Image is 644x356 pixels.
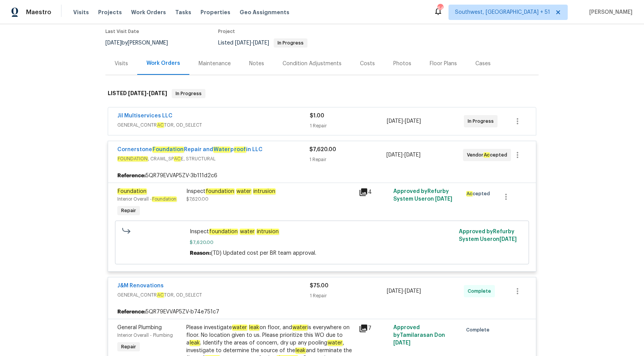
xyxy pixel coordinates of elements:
em: foundation [209,229,238,235]
span: Repair [118,343,139,351]
div: 4 [359,188,389,197]
em: intrusion [256,229,279,235]
div: 641 [437,5,443,12]
span: Tasks [175,10,191,15]
span: Complete [468,287,494,295]
span: Last Visit Date [105,29,139,34]
span: Southwest, [GEOGRAPHIC_DATA] + 51 [455,8,550,16]
span: Inspect [190,228,455,236]
span: Maestro [26,8,51,16]
b: Reference: [117,172,146,180]
div: 1 Repair [310,122,387,130]
em: leak [249,325,260,331]
span: Work Orders [131,8,166,16]
span: In Progress [468,117,497,125]
em: water [327,340,343,346]
span: [DATE] [149,91,167,96]
em: foundation [205,188,235,194]
em: water [292,325,307,331]
em: intrusion [253,188,276,194]
span: Listed [218,40,307,46]
span: Interior Overall - [117,197,177,201]
div: 7 [359,324,389,333]
span: - [387,287,421,295]
span: Complete [466,326,493,334]
span: [DATE] [404,152,421,158]
em: AC [157,122,164,128]
div: 1 Repair [309,156,386,163]
span: [DATE] [387,288,403,294]
span: In Progress [172,90,205,97]
span: [DATE] [435,196,452,202]
span: - [386,151,421,159]
span: [DATE] [386,152,402,158]
em: water [232,325,247,331]
div: Maintenance [199,60,231,68]
div: 5QR79EVVAP5ZV-b74e751c7 [108,305,536,319]
div: Visits [115,60,128,68]
em: water [240,229,255,235]
span: [DATE] [253,40,269,46]
em: water [236,188,251,194]
span: cepted [466,190,493,198]
em: Foundation [117,188,147,194]
h6: LISTED [108,89,167,98]
span: - [387,117,421,125]
em: Ac [483,152,490,158]
span: [DATE] [387,119,403,124]
em: Foundation [152,147,184,153]
span: Project [218,29,235,34]
span: Approved by Tamilarasan D on [393,325,445,346]
em: Ac [466,191,473,196]
em: leak [295,348,306,354]
span: (TD) Updated cost per BR team approval. [211,251,316,256]
em: AC [174,156,181,162]
span: Repair [118,207,139,214]
b: Reference: [117,308,146,316]
span: $7,620.00 [186,197,209,201]
div: Costs [360,60,375,68]
span: General Plumbing [117,325,162,330]
em: FOUNDATION [117,156,148,162]
span: [DATE] [405,288,421,294]
span: GENERAL_CONTR TOR, OD_SELECT [117,121,310,129]
em: Water [213,147,230,153]
span: Properties [200,8,230,16]
div: Floor Plans [430,60,457,68]
div: Work Orders [146,59,180,67]
span: - [128,91,167,96]
span: Approved by Refurby System User on [393,189,452,202]
span: $7,620.00 [309,147,336,152]
em: AC [157,292,164,298]
span: In Progress [274,41,307,45]
span: $75.00 [310,283,329,288]
div: Notes [249,60,264,68]
div: Photos [393,60,411,68]
span: , CRAWL_SP E, STRUCTURAL [117,155,309,163]
div: Cases [475,60,491,68]
span: [DATE] [405,119,421,124]
span: [DATE] [235,40,251,46]
span: Vendor cepted [467,151,510,159]
a: J&M Renovations [117,283,164,288]
em: Foundation [152,196,177,202]
span: GENERAL_CONTR TOR, OD_SELECT [117,291,310,299]
span: $7,620.00 [190,239,455,246]
span: [PERSON_NAME] [586,8,632,16]
div: Inspect [186,188,354,195]
span: Approved by Refurby System User on [459,229,517,242]
span: $1.00 [310,113,324,119]
a: CornerstoneFoundationRepair andWaterproofin LLC [117,147,263,153]
div: 5QR79EVVAP5ZV-3b111d2c6 [108,169,536,183]
span: Interior Overall - Plumbing [117,333,173,338]
span: Visits [73,8,89,16]
span: [DATE] [393,340,411,346]
span: Reason: [190,251,211,256]
a: Jil Multiservices LLC [117,113,172,119]
div: 1 Repair [310,292,387,300]
div: Condition Adjustments [283,60,342,68]
span: [DATE] [105,40,122,46]
span: Projects [98,8,122,16]
span: - [235,40,269,46]
span: [DATE] [128,91,146,96]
